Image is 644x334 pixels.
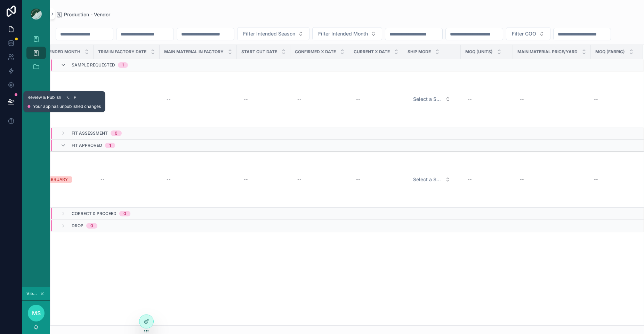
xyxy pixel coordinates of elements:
[33,104,101,109] span: Your app has unpublished changes
[356,96,360,102] div: --
[72,211,116,216] span: Correct & Proceed
[64,11,110,18] span: Production - Vendor
[56,11,110,18] a: Production - Vendor
[26,291,38,296] span: Viewing as Megan
[22,28,50,82] div: scrollable content
[413,96,442,103] span: Select a SHIP MODE
[408,49,431,55] span: SHIP MODE
[512,30,536,37] span: Filter COO
[72,62,115,68] span: Sample Requested
[594,177,598,182] div: --
[42,49,80,55] span: intended month
[297,96,301,102] div: --
[109,143,111,148] div: 1
[72,130,108,136] span: Fit Assessment
[595,49,625,55] span: MOQ (Fabric)
[167,177,171,182] div: --
[123,211,126,216] div: 0
[520,177,524,182] div: --
[244,177,248,182] div: --
[413,176,442,183] span: Select a SHIP MODE
[517,49,578,55] span: Main Material Price/Yard
[594,96,598,102] div: --
[164,49,224,55] span: MAIN MATERIAL IN FACTORY
[115,130,118,136] div: 0
[312,27,382,40] button: Select Button
[354,49,390,55] span: CURRENT X DATE
[72,95,78,100] span: P
[295,49,336,55] span: CONFIRMED X DATE
[243,30,295,37] span: Filter Intended Season
[90,223,93,229] div: 0
[520,96,524,102] div: --
[408,93,456,105] button: Select Button
[244,96,248,102] div: --
[356,177,360,182] div: --
[468,96,472,102] div: --
[241,49,277,55] span: START CUT DATE
[237,27,309,40] button: Select Button
[167,96,171,102] div: --
[468,177,472,182] div: --
[100,177,105,182] div: --
[98,49,146,55] span: TRIM IN FACTORY DATE
[72,223,83,229] span: Drop
[122,62,124,68] div: 1
[465,49,493,55] span: MOQ (Units)
[72,143,102,148] span: Fit Approved
[32,309,41,317] span: MS
[31,8,42,19] img: App logo
[46,176,68,183] div: FEBRUARY
[408,173,456,186] button: Select Button
[65,95,70,100] span: ⌥
[318,30,368,37] span: Filter Intended Month
[27,95,61,100] span: Review & Publish
[297,177,301,182] div: --
[506,27,550,40] button: Select Button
